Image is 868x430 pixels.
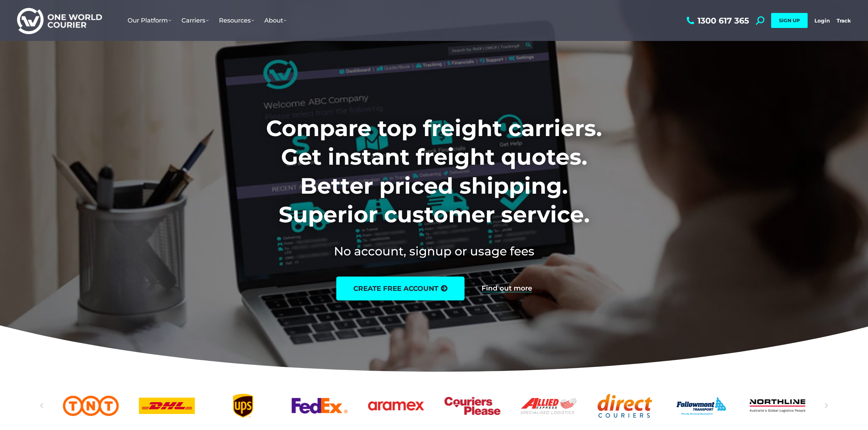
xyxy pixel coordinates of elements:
[444,394,500,418] a: Couriers Please logo
[122,10,176,31] a: Our Platform
[17,7,102,34] img: One World Courier
[779,17,800,24] span: SIGN UP
[63,394,119,418] a: TNT logo Australian freight company
[292,394,348,418] a: FedEx logo
[264,17,286,24] span: About
[181,17,209,24] span: Carriers
[128,17,171,24] span: Our Platform
[520,394,576,418] a: Allied Express logo
[259,10,292,31] a: About
[63,394,806,418] div: Slides
[336,277,465,300] a: create free account
[520,394,576,418] div: 8 / 25
[176,10,214,31] a: Carriers
[63,394,119,418] div: 2 / 25
[685,16,749,25] a: 1300 617 365
[215,394,271,418] div: 4 / 25
[139,394,195,418] a: DHl logo
[771,13,808,28] a: SIGN UP
[368,394,424,418] a: Aramex_logo
[837,17,851,24] a: Track
[214,10,259,31] a: Resources
[673,394,729,418] a: Followmont transoirt web logo
[597,394,653,418] a: Direct Couriers logo
[482,285,532,292] a: Find out more
[215,394,271,418] a: UPS logo
[750,394,806,418] div: 11 / 25
[139,394,195,418] div: 3 / 25
[597,394,653,418] div: 9 / 25
[219,17,254,24] span: Resources
[750,394,806,418] a: Northline logo
[368,394,424,418] div: 6 / 25
[292,394,348,418] div: 5 / 25
[444,394,500,418] div: 7 / 25
[673,394,729,418] div: 10 / 25
[221,243,647,260] h2: No account, signup or usage fees
[221,114,647,229] h1: Compare top freight carriers. Get instant freight quotes. Better priced shipping. Superior custom...
[814,17,830,24] a: Login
